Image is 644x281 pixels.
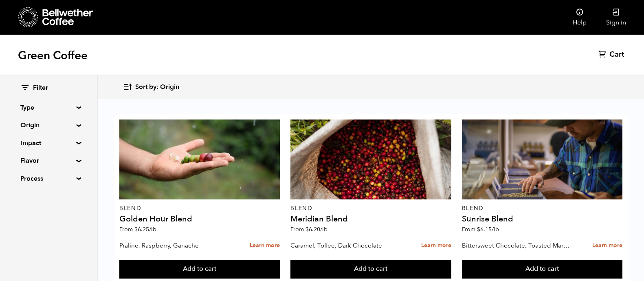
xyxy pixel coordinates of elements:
[462,215,622,223] h4: Sunrise Blend
[134,226,156,233] bdi: 6.25
[592,237,622,254] a: Learn more
[320,226,327,233] span: /lb
[119,206,280,211] p: Blend
[20,103,77,113] summary: Type
[290,226,327,233] span: From
[119,260,280,279] button: Add to cart
[119,215,280,223] h4: Golden Hour Blend
[492,226,499,233] span: /lb
[462,226,499,233] span: From
[306,226,309,233] span: $
[477,226,480,233] span: $
[119,226,156,233] span: From
[20,156,77,166] summary: Flavor
[20,138,77,148] summary: Impact
[290,215,451,223] h4: Meridian Blend
[462,260,622,279] button: Add to cart
[134,226,138,233] span: $
[462,239,571,252] p: Bittersweet Chocolate, Toasted Marshmallow, Candied Orange, Praline
[462,206,622,211] p: Blend
[306,226,327,233] bdi: 6.20
[290,206,451,211] p: Blend
[609,50,624,60] span: Cart
[598,50,626,60] a: Cart
[119,239,229,252] p: Praline, Raspberry, Ganache
[477,226,499,233] bdi: 6.15
[290,239,400,252] p: Caramel, Toffee, Dark Chocolate
[20,174,77,184] summary: Process
[290,260,451,279] button: Add to cart
[250,237,280,254] a: Learn more
[135,83,179,92] span: Sort by: Origin
[33,84,48,93] span: Filter
[123,77,179,97] button: Sort by: Origin
[149,226,156,233] span: /lb
[18,48,88,63] h1: Green Coffee
[20,120,77,130] summary: Origin
[421,237,451,254] a: Learn more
